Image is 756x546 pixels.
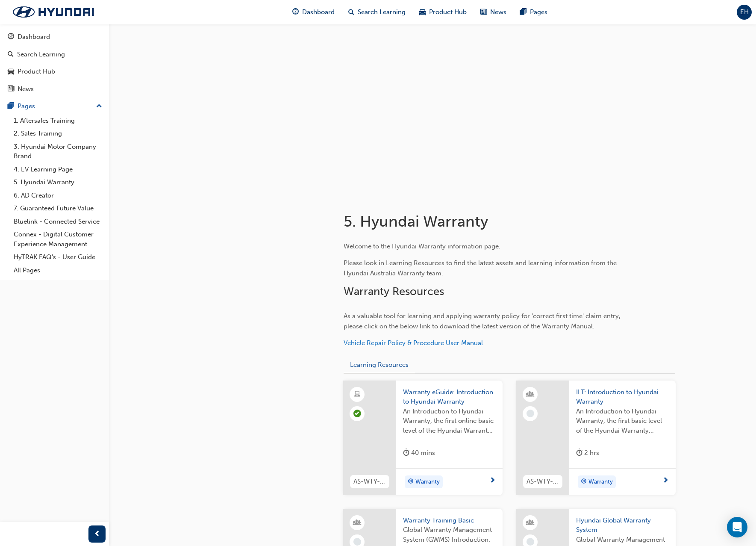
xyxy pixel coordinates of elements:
[10,163,106,176] a: 4. EV Learning Page
[513,3,554,21] a: pages-iconPages
[10,251,106,264] a: HyTRAK FAQ's - User Guide
[18,101,35,111] div: Pages
[727,517,747,537] div: Open Intercom Messenger
[403,387,496,407] span: Warranty eGuide: Introduction to Hyundai Warranty
[3,27,106,98] button: DashboardSearch LearningProduct HubNews
[527,410,534,417] span: learningRecordVerb_NONE-icon
[343,381,503,495] a: AS-WTY-L1-INTWEWarranty eGuide: Introduction to Hyundai WarrantyAn Introduction to Hyundai Warran...
[408,476,414,487] span: target-icon
[576,448,599,458] div: 2 hrs
[341,3,412,21] a: search-iconSearch Learning
[10,228,106,251] a: Connex - Digital Customer Experience Management
[662,477,669,485] span: next-icon
[576,407,669,436] span: An Introduction to Hyundai Warranty, the first basic level of the Hyundai Warranty Administrator ...
[530,7,547,17] span: Pages
[429,7,467,17] span: Product Hub
[10,176,106,189] a: 5. Hyundai Warranty
[10,114,106,127] a: 1. Aftersales Training
[8,33,14,41] span: guage-icon
[480,7,487,18] span: news-icon
[576,516,669,535] span: Hyundai Global Warranty System
[403,516,496,525] span: Warranty Training Basic
[403,407,496,436] span: An Introduction to Hyundai Warranty, the first online basic level of the Hyundai Warranty Adminis...
[10,215,106,228] a: Bluelink - Connected Service
[403,448,435,458] div: 40 mins
[285,3,341,21] a: guage-iconDashboard
[489,477,496,485] span: next-icon
[527,389,533,400] span: learningResourceType_INSTRUCTOR_LED-icon
[740,7,749,17] span: EH
[4,3,103,21] img: Trak
[354,517,360,528] span: learningResourceType_INSTRUCTOR_LED-icon
[10,264,106,277] a: All Pages
[344,312,622,330] span: As a valuable tool for learning and applying warranty policy for 'correct first time' claim entry...
[344,259,618,277] span: Please look in Learning Resources to find the latest assets and learning information from the Hyu...
[3,29,106,45] a: Dashboard
[3,98,106,114] button: Pages
[10,202,106,215] a: 7. Guaranteed Future Value
[17,50,65,59] div: Search Learning
[412,3,474,21] a: car-iconProduct Hub
[302,7,335,17] span: Dashboard
[344,339,483,347] a: Vehicle Repair Policy & Procedure User Manual
[527,477,559,487] span: AS-WTY-L1-INTW
[348,7,354,18] span: search-icon
[353,477,386,487] span: AS-WTY-L1-INTWE
[8,68,14,76] span: car-icon
[581,476,587,487] span: target-icon
[3,81,106,97] a: News
[18,32,50,42] div: Dashboard
[18,67,55,77] div: Product Hub
[344,285,444,298] span: Warranty Resources
[18,84,34,94] div: News
[490,7,506,17] span: News
[344,242,500,250] span: Welcome to the Hyundai Warranty information page.
[96,101,102,112] span: up-icon
[3,64,106,80] a: Product Hub
[353,410,361,417] span: learningRecordVerb_PASS-icon
[10,127,106,140] a: 2. Sales Training
[415,477,440,487] span: Warranty
[737,5,752,20] button: EH
[8,86,14,93] span: news-icon
[354,389,360,400] span: learningResourceType_ELEARNING-icon
[516,381,676,495] a: AS-WTY-L1-INTWILT: Introduction to Hyundai WarrantyAn Introduction to Hyundai Warranty, the first...
[353,538,361,546] span: learningRecordVerb_NONE-icon
[292,7,299,18] span: guage-icon
[527,517,533,528] span: learningResourceType_INSTRUCTOR_LED-icon
[10,189,106,202] a: 6. AD Creator
[344,357,415,373] button: Learning Resources
[8,51,14,59] span: search-icon
[344,212,624,231] h1: 5. Hyundai Warranty
[527,538,534,546] span: learningRecordVerb_NONE-icon
[8,103,14,110] span: pages-icon
[474,3,513,21] a: news-iconNews
[576,387,669,407] span: ILT: Introduction to Hyundai Warranty
[3,47,106,62] a: Search Learning
[94,529,100,540] span: prev-icon
[419,7,426,18] span: car-icon
[576,448,582,458] span: duration-icon
[10,140,106,163] a: 3. Hyundai Motor Company Brand
[588,477,613,487] span: Warranty
[403,448,409,458] span: duration-icon
[520,7,527,18] span: pages-icon
[358,7,406,17] span: Search Learning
